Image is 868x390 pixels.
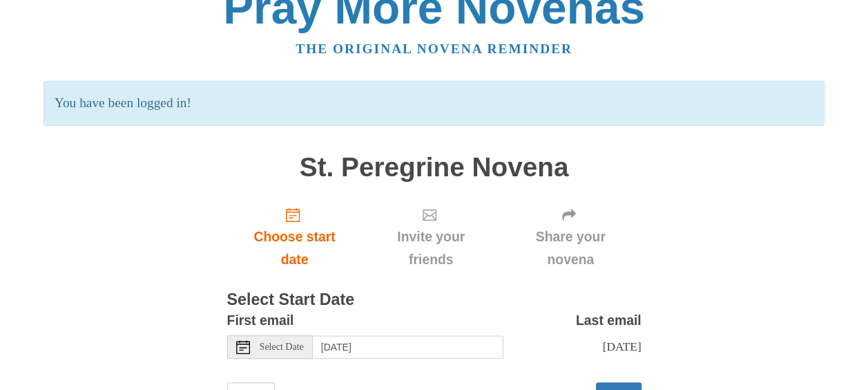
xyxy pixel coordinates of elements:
[227,309,294,332] label: First email
[227,291,642,309] h3: Select Start Date
[241,225,349,271] span: Choose start date
[260,342,304,352] span: Select Date
[362,196,499,278] div: Click "Next" to confirm your start date first.
[376,225,485,271] span: Invite your friends
[296,41,572,56] a: The original novena reminder
[514,225,628,271] span: Share your novena
[576,309,642,332] label: Last email
[227,196,363,278] a: Choose start date
[500,196,642,278] div: Click "Next" to confirm your start date first.
[602,340,641,353] span: [DATE]
[44,81,824,126] p: You have been logged in!
[227,153,642,183] h1: St. Peregrine Novena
